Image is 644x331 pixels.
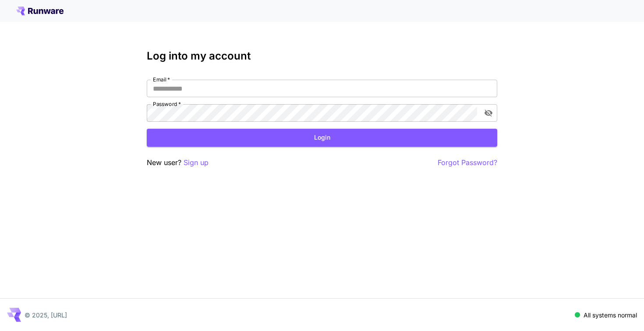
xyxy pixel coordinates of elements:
[438,157,497,168] button: Forgot Password?
[153,100,181,108] label: Password
[481,105,496,121] button: toggle password visibility
[25,310,67,320] p: © 2025, [URL]
[184,157,209,168] button: Sign up
[147,50,497,62] h3: Log into my account
[584,310,637,320] p: All systems normal
[147,129,497,147] button: Login
[147,157,209,168] p: New user?
[153,76,170,83] label: Email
